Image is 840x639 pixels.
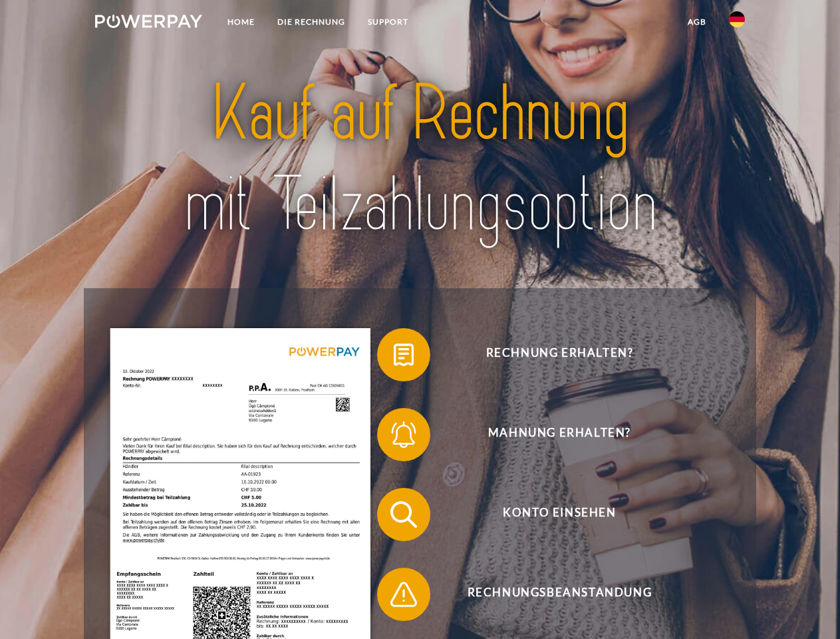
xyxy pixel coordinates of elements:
a: agb [676,10,718,34]
img: qb_search.svg [387,498,420,531]
img: title-powerpay_de.svg [127,64,713,255]
button: Rechnungsbeanstandung [377,568,723,621]
span: Konto einsehen [396,488,722,541]
button: Konto einsehen [377,488,723,541]
img: qb_bell.svg [387,418,420,451]
span: Rechnung erhalten? [396,328,722,381]
span: Rechnungsbeanstandung [396,568,722,621]
span: Mahnung erhalten? [396,408,722,461]
img: qb_bill.svg [387,338,420,371]
button: Rechnung erhalten? [377,328,723,381]
a: Home [216,10,266,34]
button: Mahnung erhalten? [377,408,723,461]
img: de [729,11,745,27]
img: logo-powerpay-white.svg [95,15,202,28]
a: SUPPORT [356,10,420,34]
a: DIE RECHNUNG [266,10,356,34]
img: qb_warning.svg [387,578,420,611]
